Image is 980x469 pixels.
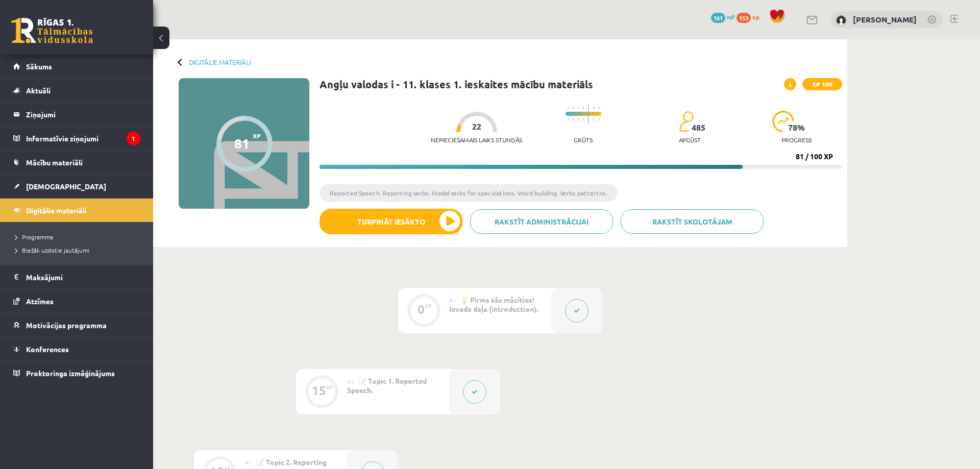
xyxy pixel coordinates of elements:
[598,107,599,109] img: icon-short-line-57e1e144782c952c97e751825c79c345078a6d821885a25fce030b3d8c18986b.svg
[347,377,355,385] span: #2
[26,86,51,95] span: Aktuāli
[26,182,106,191] span: [DEMOGRAPHIC_DATA]
[26,206,87,215] span: Digitālie materiāli
[574,136,593,143] p: Grūts
[26,344,69,354] span: Konferences
[13,79,140,102] a: Aktuāli
[578,118,579,121] img: icon-short-line-57e1e144782c952c97e751825c79c345078a6d821885a25fce030b3d8c18986b.svg
[11,18,93,43] a: Rīgas 1. Tālmācības vidusskola
[13,175,140,198] a: [DEMOGRAPHIC_DATA]
[26,62,52,71] span: Sākums
[320,78,593,90] h1: Angļu valodas i - 11. klases 1. ieskaites mācību materiāls
[449,295,538,313] span: 💡 Pirms sāc mācīties! Ievada daļa (introduction).
[15,233,53,241] span: Programma
[312,386,326,395] div: 15
[13,289,140,313] a: Atzīmes
[679,136,701,143] p: apgūst
[245,458,253,466] span: #3
[598,118,599,121] img: icon-short-line-57e1e144782c952c97e751825c79c345078a6d821885a25fce030b3d8c18986b.svg
[568,118,569,121] img: icon-short-line-57e1e144782c952c97e751825c79c345078a6d821885a25fce030b3d8c18986b.svg
[593,107,594,109] img: icon-short-line-57e1e144782c952c97e751825c79c345078a6d821885a25fce030b3d8c18986b.svg
[15,246,89,254] span: Biežāk uzdotie jautājumi
[578,107,579,109] img: icon-short-line-57e1e144782c952c97e751825c79c345078a6d821885a25fce030b3d8c18986b.svg
[127,132,140,145] i: 1
[568,107,569,109] img: icon-short-line-57e1e144782c952c97e751825c79c345078a6d821885a25fce030b3d8c18986b.svg
[583,118,584,121] img: icon-short-line-57e1e144782c952c97e751825c79c345078a6d821885a25fce030b3d8c18986b.svg
[573,107,574,109] img: icon-short-line-57e1e144782c952c97e751825c79c345078a6d821885a25fce030b3d8c18986b.svg
[781,136,812,143] p: progress
[752,13,759,21] span: xp
[772,111,794,132] img: icon-progress-161ccf0a02000e728c5f80fcf4c31c7af3da0e1684b2b1d7c360e028c24a22f1.svg
[692,123,705,132] span: 485
[13,337,140,361] a: Konferences
[13,103,140,126] a: Ziņojumi
[679,111,694,132] img: students-c634bb4e5e11cddfef0936a35e636f08e4e9abd3cc4e673bd6f9a4125e45ecb1.svg
[15,245,143,255] a: Biežāk uzdotie jautājumi
[573,118,574,121] img: icon-short-line-57e1e144782c952c97e751825c79c345078a6d821885a25fce030b3d8c18986b.svg
[425,303,432,309] div: XP
[26,103,140,126] legend: Ziņojumi
[26,368,115,378] span: Proktoringa izmēģinājums
[234,136,250,151] div: 81
[470,209,613,234] a: Rakstīt administrācijai
[347,376,427,394] span: 📝 Topic 1. Reported Speech.
[431,136,522,143] p: Nepieciešamais laiks stundās
[788,123,805,132] span: 78 %
[449,296,457,304] span: #1
[621,209,764,234] a: Rakstīt skolotājam
[13,151,140,174] a: Mācību materiāli
[588,104,589,124] img: icon-long-line-d9ea69661e0d244f92f715978eff75569469978d946b2353a9bb055b3ed8787d.svg
[13,313,140,337] a: Motivācijas programma
[711,13,725,23] span: 161
[593,118,594,121] img: icon-short-line-57e1e144782c952c97e751825c79c345078a6d821885a25fce030b3d8c18986b.svg
[15,232,143,241] a: Programma
[320,184,618,202] li: Reported Speech. Reporting verbs. Modal verbs for speculations. Word building. Verbs pattertns.
[26,265,140,289] legend: Maksājumi
[472,122,481,131] span: 22
[853,14,917,24] a: [PERSON_NAME]
[13,265,140,289] a: Maksājumi
[13,361,140,385] a: Proktoringa izmēģinājums
[727,13,735,21] span: mP
[802,78,842,90] span: XP 100
[583,107,584,109] img: icon-short-line-57e1e144782c952c97e751825c79c345078a6d821885a25fce030b3d8c18986b.svg
[253,132,261,139] span: XP
[836,15,846,26] img: Ivans Onukrāns
[26,158,83,167] span: Mācību materiāli
[326,384,333,390] div: XP
[13,199,140,222] a: Digitālie materiāli
[13,127,140,150] a: Informatīvie ziņojumi1
[320,209,462,234] button: Turpināt iesākto
[26,320,107,330] span: Motivācijas programma
[737,13,764,21] a: 153 xp
[737,13,751,23] span: 153
[26,127,140,150] legend: Informatīvie ziņojumi
[189,58,251,66] a: Digitālie materiāli
[711,13,735,21] a: 161 mP
[13,55,140,78] a: Sākums
[418,305,425,314] div: 0
[26,297,54,306] span: Atzīmes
